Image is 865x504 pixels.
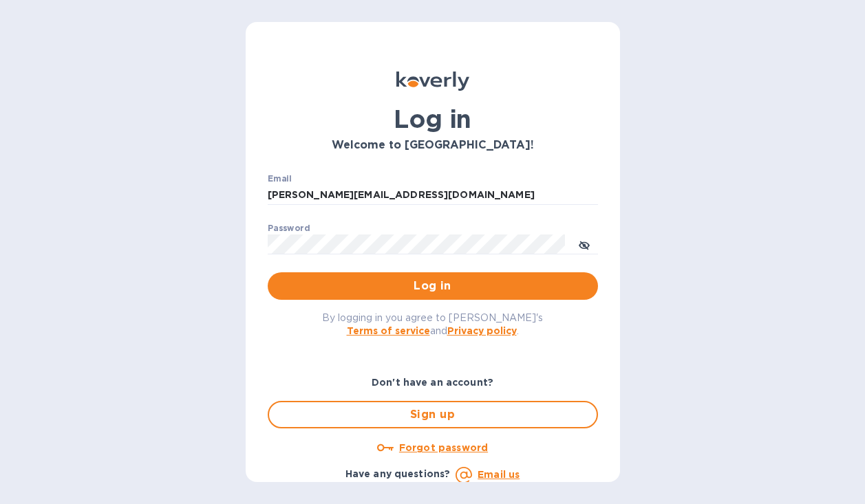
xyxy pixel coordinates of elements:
[268,185,598,206] input: Enter email address
[478,469,520,480] a: Email us
[268,139,598,152] h3: Welcome to [GEOGRAPHIC_DATA]!
[345,468,451,479] b: Have any questions?
[372,377,493,388] b: Don't have an account?
[447,325,517,336] a: Privacy policy
[268,224,310,232] label: Password
[322,312,543,336] span: By logging in you agree to [PERSON_NAME]'s and .
[268,401,598,428] button: Sign up
[399,442,488,453] u: Forgot password
[347,325,430,336] a: Terms of service
[280,406,586,423] span: Sign up
[268,105,598,133] h1: Log in
[268,175,292,183] label: Email
[570,230,598,258] button: toggle password visibility
[268,272,598,300] button: Log in
[279,278,587,294] span: Log in
[396,72,469,91] img: Koverly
